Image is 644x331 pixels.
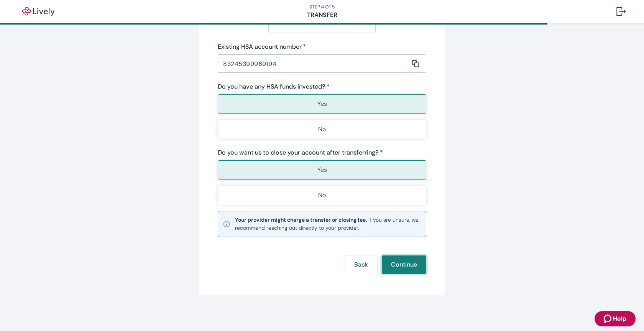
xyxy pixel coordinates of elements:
[345,255,377,274] button: Back
[613,314,626,323] span: Help
[604,314,613,323] svg: Zendesk support icon
[610,2,632,21] button: Log out
[410,58,421,69] button: Copy message content to clipboard
[218,94,426,114] button: Yes
[218,42,306,51] label: Existing HSA account number
[317,99,327,109] p: Yes
[235,216,421,232] small: If you are unsure, we recommend reaching out directly to your provider.
[218,186,426,205] button: No
[318,125,326,134] p: No
[218,160,426,179] button: Yes
[317,165,327,175] p: Yes
[595,311,636,326] button: Zendesk support iconHelp
[382,255,426,274] button: Continue
[17,7,60,16] img: Lively
[318,191,326,200] p: No
[218,148,383,157] label: Do you want us to close your account after transferring? *
[412,60,419,68] svg: Copy to clipboard
[235,216,367,223] strong: Your provider might charge a transfer or closing fee.
[218,120,426,139] button: No
[218,82,330,91] label: Do you have any HSA funds invested? *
